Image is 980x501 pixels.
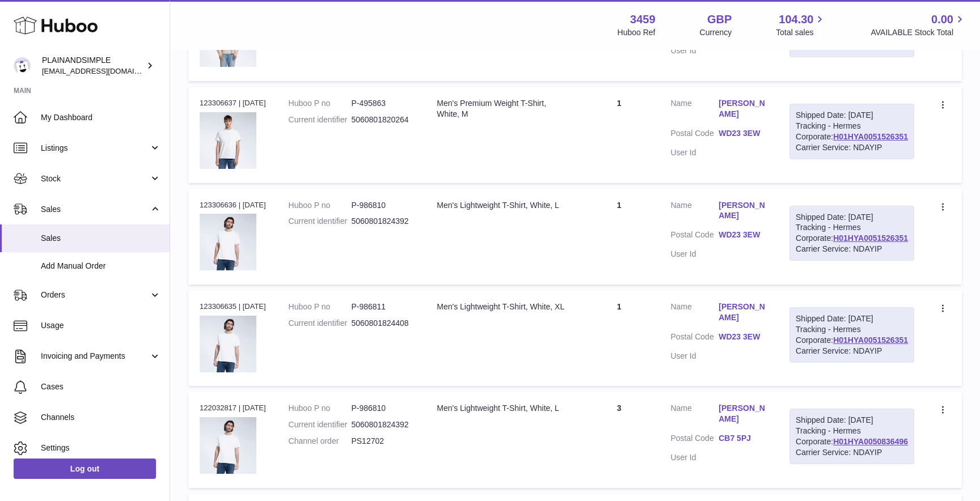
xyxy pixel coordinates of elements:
dt: Postal Code [670,128,719,142]
dt: Name [670,302,719,326]
span: 104.30 [779,12,813,27]
span: Orders [41,290,149,300]
dt: User Id [670,249,719,260]
span: Settings [41,443,161,453]
img: duco@plainandsimple.com [14,57,31,74]
div: Currency [700,27,732,38]
dd: P-986811 [351,302,414,312]
a: H01HYA0051526351 [833,336,908,345]
a: Log out [14,458,156,479]
a: 104.30 Total sales [776,12,826,38]
div: Shipped Date: [DATE] [796,212,908,223]
div: Huboo Ref [618,27,656,38]
div: Shipped Date: [DATE] [796,110,908,121]
dd: P-495863 [351,98,414,109]
img: 34591716549331.jpeg [200,417,256,474]
dt: User Id [670,45,719,56]
strong: GBP [707,12,732,27]
dt: User Id [670,452,719,463]
div: 123306637 | [DATE] [200,98,266,108]
dt: Huboo P no [289,98,352,109]
div: Carrier Service: NDAYIP [796,142,908,153]
dt: Postal Code [670,332,719,345]
dt: User Id [670,147,719,158]
dt: Postal Code [670,230,719,243]
span: My Dashboard [41,112,161,123]
div: 123306635 | [DATE] [200,302,266,312]
dd: 5060801824408 [351,318,414,329]
div: Shipped Date: [DATE] [796,313,908,324]
a: [PERSON_NAME] [719,302,767,323]
div: Men's Premium Weight T-Shirt, White, M [437,98,567,120]
div: PLAINANDSIMPLE [42,55,144,77]
dt: Postal Code [670,433,719,447]
td: 1 [579,87,660,182]
span: Channels [41,412,161,423]
dt: Huboo P no [289,200,352,211]
div: Men's Lightweight T-Shirt, White, XL [437,302,567,312]
div: Carrier Service: NDAYIP [796,447,908,458]
img: 34591716549321.jpeg [200,316,256,372]
img: 34591716549331.jpeg [200,214,256,270]
span: Usage [41,320,161,331]
a: [PERSON_NAME] [719,403,767,424]
div: Men's Lightweight T-Shirt, White, L [437,403,567,414]
div: Tracking - Hermes Corporate: [789,307,914,363]
div: Tracking - Hermes Corporate: [789,409,914,464]
dt: Current identifier [289,419,352,430]
a: WD23 3EW [719,128,767,139]
td: 1 [579,290,660,386]
span: Sales [41,204,149,215]
div: Tracking - Hermes Corporate: [789,206,914,261]
span: Add Manual Order [41,261,161,271]
strong: 3459 [630,12,656,27]
td: 1 [579,189,660,285]
a: [PERSON_NAME] [719,98,767,120]
img: 34591727345696.jpeg [200,112,256,169]
dt: Current identifier [289,216,352,227]
a: 0.00 AVAILABLE Stock Total [871,12,966,38]
span: 0.00 [931,12,953,27]
dd: 5060801824392 [351,216,414,227]
div: Carrier Service: NDAYIP [796,346,908,356]
dd: P-986810 [351,403,414,414]
dd: 5060801824392 [351,419,414,430]
a: WD23 3EW [719,332,767,342]
a: H01HYA0051526351 [833,233,908,243]
dt: Name [670,200,719,224]
div: Shipped Date: [DATE] [796,415,908,426]
dt: Name [670,403,719,427]
a: [PERSON_NAME] [719,200,767,222]
dt: User Id [670,351,719,362]
div: Men's Lightweight T-Shirt, White, L [437,200,567,211]
a: H01HYA0050836496 [833,437,908,446]
dt: Current identifier [289,114,352,125]
span: Invoicing and Payments [41,351,149,362]
dt: Channel order [289,436,352,447]
dd: 5060801820264 [351,114,414,125]
a: WD23 3EW [719,230,767,240]
div: 123306636 | [DATE] [200,200,266,210]
span: Stock [41,173,149,184]
a: CB7 5PJ [719,433,767,444]
dd: PS12702 [351,436,414,447]
td: 3 [579,392,660,487]
span: Total sales [776,27,826,38]
span: Listings [41,143,149,154]
div: Tracking - Hermes Corporate: [789,104,914,159]
dt: Huboo P no [289,403,352,414]
span: [EMAIL_ADDRESS][DOMAIN_NAME] [42,66,167,75]
div: 122032817 | [DATE] [200,403,266,413]
dt: Huboo P no [289,302,352,312]
span: Sales [41,233,161,244]
div: Carrier Service: NDAYIP [796,244,908,254]
dt: Current identifier [289,318,352,329]
span: AVAILABLE Stock Total [871,27,966,38]
dt: Name [670,98,719,122]
a: H01HYA0051526351 [833,132,908,141]
dd: P-986810 [351,200,414,211]
span: Cases [41,381,161,392]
